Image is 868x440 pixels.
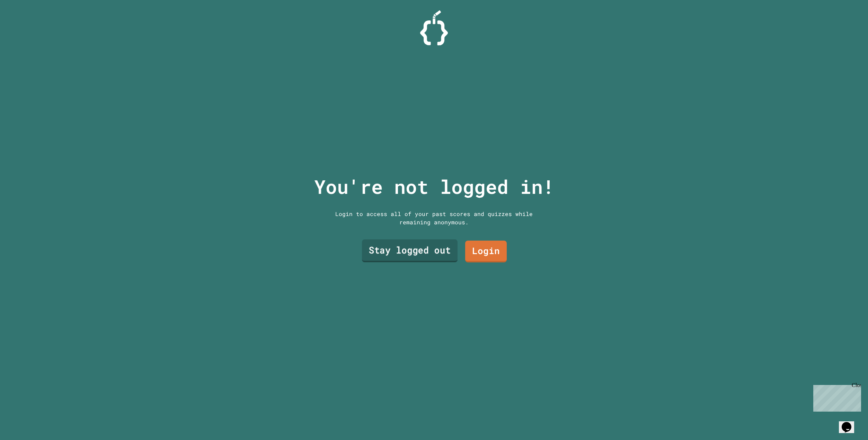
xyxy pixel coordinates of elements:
[839,412,861,433] iframe: chat widget
[465,241,507,262] a: Login
[330,210,538,226] div: Login to access all of your past scores and quizzes while remaining anonymous.
[811,382,861,412] iframe: chat widget
[3,3,48,44] div: Chat with us now!Close
[362,240,458,262] a: Stay logged out
[314,172,554,201] p: You're not logged in!
[420,10,448,45] img: Logo.svg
